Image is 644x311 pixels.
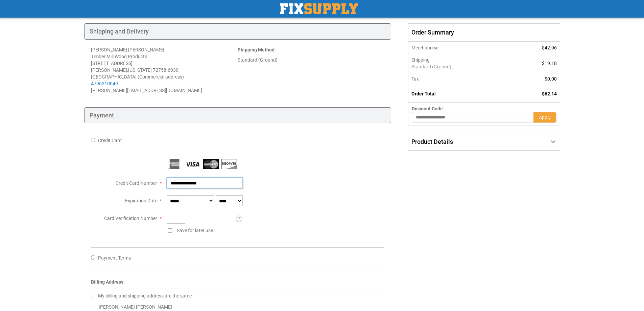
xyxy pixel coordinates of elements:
div: Payment [84,107,391,124]
span: Credit Card Number [116,180,157,186]
span: Shipping [411,57,430,63]
img: Visa [185,159,200,169]
img: Discover [221,159,237,169]
address: [PERSON_NAME] [PERSON_NAME] Timber Mill Wood Products [STREET_ADDRESS] [PERSON_NAME] , 72758-6030... [91,46,238,94]
span: $19.18 [542,61,557,66]
span: $42.96 [542,45,557,50]
img: MasterCard [203,159,219,169]
span: Product Details [411,138,453,145]
strong: Order Total [411,91,436,96]
span: My billing and shipping address are the same [98,293,192,298]
div: Shipping and Delivery [84,23,391,40]
span: [US_STATE] [128,67,152,73]
span: Apply [539,115,551,120]
span: Credit Card [98,138,122,143]
span: Card Verification Number [104,216,157,221]
th: Merchandise [408,42,512,54]
span: Order Summary [408,23,560,42]
span: Expiration Date [125,198,157,203]
span: Payment Terms [98,255,131,261]
div: Standard (Ground) [238,57,384,63]
span: Discount Code: [412,106,444,111]
img: Fix Industrial Supply [280,3,358,14]
a: 4796210049 [91,81,118,86]
a: store logo [280,3,358,14]
button: Apply [533,112,556,123]
div: Billing Address [91,279,385,289]
span: Shipping Method [238,47,275,52]
span: Save for later use. [177,228,214,233]
img: American Express [167,159,182,169]
span: $62.14 [542,91,557,96]
th: Tax [408,73,512,85]
span: Standard (Ground) [411,63,508,70]
span: $0.00 [545,76,557,82]
strong: : [238,47,276,52]
span: [PERSON_NAME][EMAIL_ADDRESS][DOMAIN_NAME] [91,88,202,93]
